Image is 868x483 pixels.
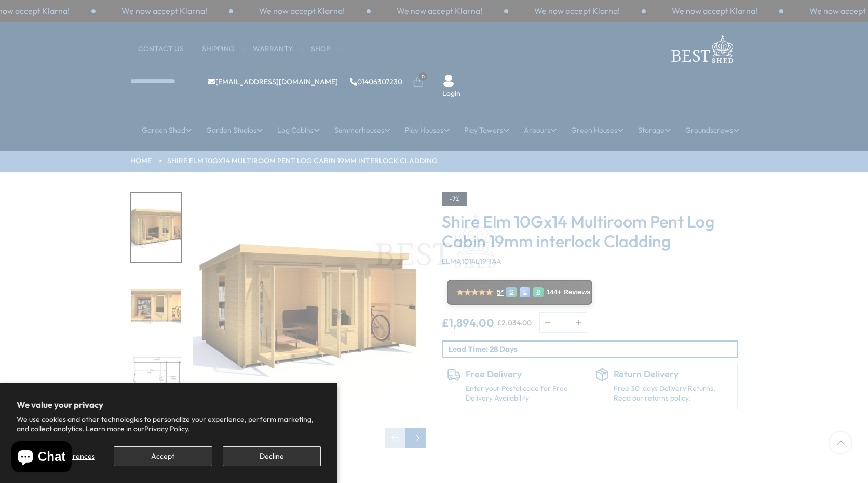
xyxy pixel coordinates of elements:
[144,424,190,433] a: Privacy Policy.
[114,446,212,466] button: Accept
[8,441,75,475] inbox-online-store-chat: Shopify online store chat
[223,446,321,466] button: Decline
[17,400,321,410] h2: We value your privacy
[17,415,321,433] p: We use cookies and other technologies to personalize your experience, perform marketing, and coll...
